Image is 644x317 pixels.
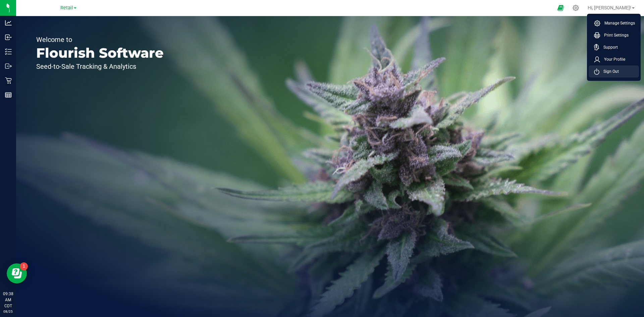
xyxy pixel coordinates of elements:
inline-svg: Inventory [5,48,12,55]
inline-svg: Reports [5,92,12,98]
span: Open Ecommerce Menu [553,1,568,14]
li: Sign Out [589,65,639,77]
span: Hi, [PERSON_NAME]! [588,5,631,10]
inline-svg: Inbound [5,34,12,41]
iframe: Resource center [7,263,27,283]
span: Support [599,44,618,51]
inline-svg: Analytics [5,19,12,26]
inline-svg: Outbound [5,63,12,69]
p: 09:38 AM CDT [3,291,13,309]
p: Seed-to-Sale Tracking & Analytics [36,63,164,70]
div: Manage settings [572,5,580,11]
span: Print Settings [600,32,629,39]
p: 08/25 [3,309,13,314]
span: Your Profile [600,56,625,63]
iframe: Resource center unread badge [20,262,28,270]
a: Support [594,44,636,51]
inline-svg: Retail [5,77,12,84]
p: Flourish Software [36,46,164,60]
span: Manage Settings [600,20,635,27]
span: Retail [60,5,73,11]
span: Sign Out [599,68,619,75]
p: Welcome to [36,36,164,43]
